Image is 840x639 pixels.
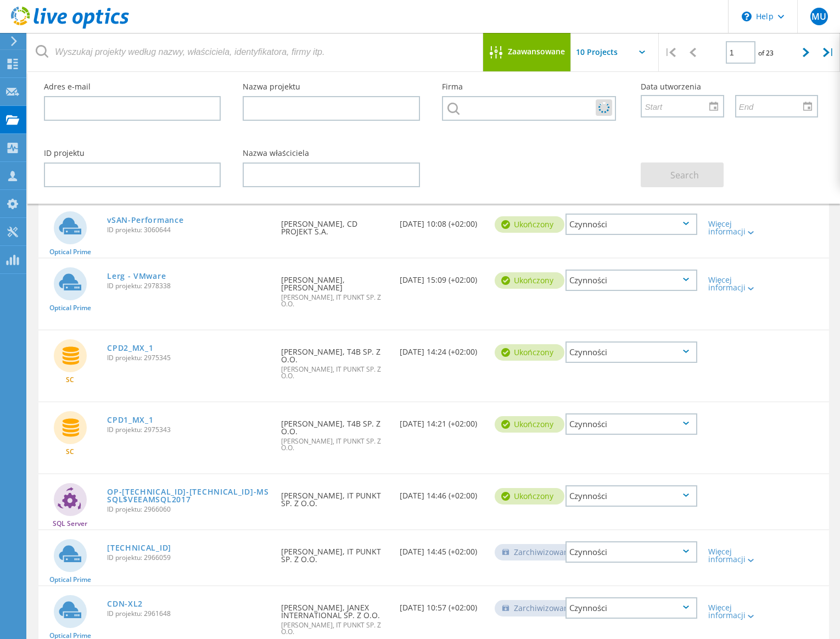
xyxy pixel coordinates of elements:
[708,220,760,236] div: Więcej informacji
[49,305,91,311] span: Optical Prime
[107,488,270,503] a: OP-[TECHNICAL_ID]-[TECHNICAL_ID]-MSSQL$VEEAMSQL2017
[495,216,564,233] div: Ukończony
[243,83,419,91] label: Nazwa projektu
[107,216,183,224] a: vSAN-Performance
[49,249,91,255] span: Optical Prime
[107,427,270,433] span: ID projektu: 2975343
[107,506,270,513] span: ID projektu: 2966060
[508,48,565,55] span: Zaawansowane
[708,276,760,292] div: Więcej informacji
[27,33,484,71] input: Wyszukaj projekty według nazwy, właściciela, identyfikatora, firmy itp.
[11,23,129,31] a: Live Optics Dashboard
[565,413,697,435] div: Czynności
[817,33,840,72] div: |
[670,169,699,181] span: Search
[107,554,270,561] span: ID projektu: 2966059
[495,416,564,433] div: Ukończony
[758,48,774,58] span: of 23
[811,12,826,21] span: MU
[659,33,681,72] div: |
[66,377,74,383] span: SC
[66,449,74,455] span: SC
[495,600,584,616] div: Zarchiwizowany
[565,341,697,363] div: Czynności
[736,96,809,116] input: End
[495,544,584,560] div: Zarchiwizowany
[107,610,270,617] span: ID projektu: 2961648
[565,597,697,619] div: Czynności
[565,270,697,291] div: Czynności
[243,149,419,157] label: Nazwa właściciela
[394,586,489,623] div: [DATE] 10:57 (+02:00)
[495,272,564,289] div: Ukończony
[565,485,697,507] div: Czynności
[107,416,153,424] a: CPD1_MX_1
[276,402,394,462] div: [PERSON_NAME], T4B SP. Z O.O.
[281,622,389,635] span: [PERSON_NAME], IT PUNKT SP. Z O.O.
[276,530,394,574] div: [PERSON_NAME], IT PUNKT SP. Z O.O.
[495,488,564,505] div: Ukończony
[394,259,489,295] div: [DATE] 15:09 (+02:00)
[276,330,394,390] div: [PERSON_NAME], T4B SP. Z O.O.
[44,149,221,157] label: ID projektu
[641,162,724,187] button: Search
[394,203,489,239] div: [DATE] 10:08 (+02:00)
[708,548,760,563] div: Więcej informacji
[642,96,715,116] input: Start
[394,330,489,367] div: [DATE] 14:24 (+02:00)
[107,344,153,352] a: CPD2_MX_1
[107,544,171,552] a: [TECHNICAL_ID]
[276,203,394,246] div: [PERSON_NAME], CD PROJEKT S.A.
[107,355,270,361] span: ID projektu: 2975345
[495,344,564,361] div: Ukończony
[107,272,166,280] a: Lerg - VMware
[276,259,394,318] div: [PERSON_NAME], [PERSON_NAME]
[276,474,394,518] div: [PERSON_NAME], IT PUNKT SP. Z O.O.
[394,474,489,511] div: [DATE] 14:46 (+02:00)
[708,604,760,619] div: Więcej informacji
[107,227,270,233] span: ID projektu: 3060644
[281,438,389,451] span: [PERSON_NAME], IT PUNKT SP. Z O.O.
[565,214,697,235] div: Czynności
[742,12,752,21] svg: \n
[107,600,143,608] a: CDN-XL2
[394,530,489,567] div: [DATE] 14:45 (+02:00)
[44,83,221,91] label: Adres e-mail
[281,366,389,379] span: [PERSON_NAME], IT PUNKT SP. Z O.O.
[107,283,270,289] span: ID projektu: 2978338
[442,83,619,91] label: Firma
[394,402,489,439] div: [DATE] 14:21 (+02:00)
[53,520,87,527] span: SQL Server
[281,294,389,307] span: [PERSON_NAME], IT PUNKT SP. Z O.O.
[49,632,91,639] span: Optical Prime
[641,83,817,91] label: Data utworzenia
[565,541,697,563] div: Czynności
[49,576,91,583] span: Optical Prime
